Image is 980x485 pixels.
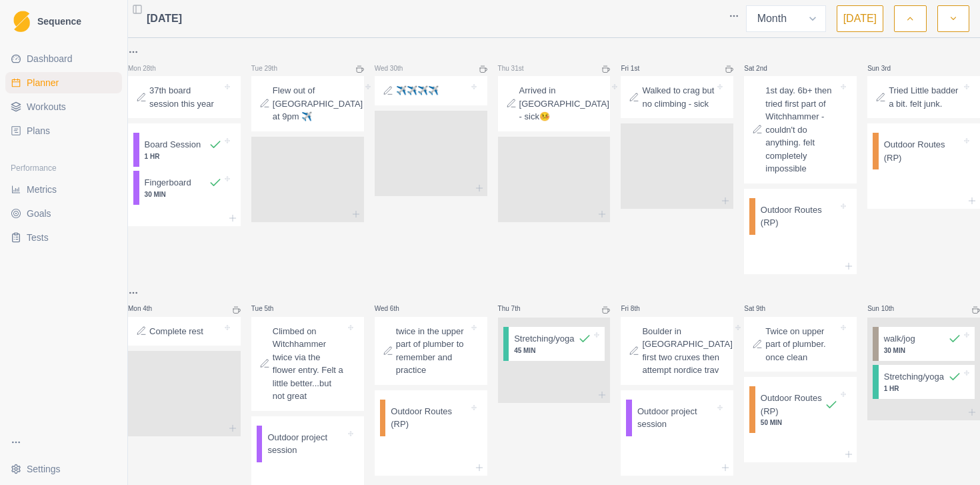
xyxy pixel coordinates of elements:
p: Wed 6th [375,304,415,314]
p: Complete rest [149,325,203,338]
p: Outdoor project session [267,431,345,457]
div: Performance [5,157,122,179]
span: Tests [27,231,49,244]
div: Arrived in [GEOGRAPHIC_DATA] - sick🤒 [498,76,611,131]
p: Flew out of [GEOGRAPHIC_DATA] at 9pm ✈️ [273,84,363,123]
a: LogoSequence [5,5,122,37]
div: Tried Little badder a bit. felt junk. [867,76,980,118]
div: Climbed on Witchhammer twice via the flower entry. Felt a little better...but not great [251,317,364,411]
div: Twice on upper part of plumber. once clean [744,317,857,372]
p: Outdoor project session [637,405,715,431]
button: Settings [5,458,122,480]
div: Outdoor project session [257,426,359,462]
button: [DATE] [837,5,883,32]
img: Logo [13,11,30,33]
div: Fingerboard30 MIN [133,171,235,205]
span: Dashboard [27,52,73,65]
p: Arrived in [GEOGRAPHIC_DATA] - sick🤒 [519,84,609,123]
p: 1 HR [884,384,961,394]
p: 37th board session this year [149,84,222,110]
span: Workouts [27,100,66,113]
a: Plans [5,120,122,141]
p: Walked to crag but no climbing - sick [642,84,715,110]
p: Tue 29th [251,63,291,73]
p: Boulder in [GEOGRAPHIC_DATA] first two cruxes then attempt nordice trav [642,325,732,377]
p: Tue 5th [251,304,291,314]
p: 50 MIN [761,418,838,428]
p: Outdoor Routes (RP) [884,138,961,164]
p: Sat 9th [744,304,784,314]
p: 30 MIN [145,189,222,199]
div: Board Session1 HR [133,133,235,167]
a: Dashboard [5,48,122,69]
p: Thu 7th [498,304,538,314]
div: ✈️✈️✈️✈️ [375,76,487,105]
span: Metrics [27,183,57,196]
div: Boulder in [GEOGRAPHIC_DATA] first two cruxes then attempt nordice trav [621,317,733,385]
p: walk/jog [884,332,915,346]
p: 1 HR [145,151,222,161]
p: 1st day. 6b+ then tried first part of Witchhammer - couldn't do anything. felt completely impossible [765,84,838,175]
p: twice in the upper part of plumber to remember and practice [396,325,469,377]
p: Thu 31st [498,63,538,73]
div: Outdoor Routes (RP) [380,400,482,436]
div: Flew out of [GEOGRAPHIC_DATA] at 9pm ✈️ [251,76,364,131]
span: Plans [27,124,50,137]
p: 45 MIN [514,346,591,356]
p: Mon 4th [128,304,168,314]
div: Complete rest [128,317,241,346]
p: Fri 8th [621,304,661,314]
p: Stretching/yoga [884,370,944,384]
div: 37th board session this year [128,76,241,118]
p: Wed 30th [375,63,415,73]
p: Sat 2nd [744,63,784,73]
p: ✈️✈️✈️✈️ [396,84,439,97]
p: Fingerboard [145,176,191,189]
div: Outdoor project session [626,400,728,436]
p: Climbed on Witchhammer twice via the flower entry. Felt a little better...but not great [273,325,345,403]
a: Planner [5,72,122,93]
p: Outdoor Routes (RP) [761,203,838,229]
p: Tried Little badder a bit. felt junk. [889,84,961,110]
div: walk/jog30 MIN [873,327,975,361]
p: Sun 3rd [867,63,907,73]
a: Workouts [5,96,122,117]
div: Walked to crag but no climbing - sick [621,76,733,118]
div: Outdoor Routes (RP)50 MIN [749,386,851,433]
p: Twice on upper part of plumber. once clean [765,325,838,364]
span: Goals [27,207,51,220]
p: 30 MIN [884,346,961,356]
span: Planner [27,76,59,89]
p: Fri 1st [621,63,661,73]
a: Goals [5,203,122,224]
span: [DATE] [147,11,182,27]
p: Sun 10th [867,304,907,314]
span: Sequence [37,17,81,26]
div: Stretching/yoga1 HR [873,365,975,399]
div: 1st day. 6b+ then tried first part of Witchhammer - couldn't do anything. felt completely impossible [744,76,857,183]
p: Stretching/yoga [514,332,574,346]
div: Stretching/yoga45 MIN [503,327,605,361]
a: Tests [5,227,122,248]
p: Outdoor Routes (RP) [391,405,468,431]
div: Outdoor Routes (RP) [749,198,851,235]
p: Outdoor Routes (RP) [761,392,825,418]
p: Board Session [145,138,201,151]
div: Outdoor Routes (RP) [873,133,975,169]
a: Metrics [5,179,122,200]
div: twice in the upper part of plumber to remember and practice [375,317,487,385]
p: Mon 28th [128,63,168,73]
